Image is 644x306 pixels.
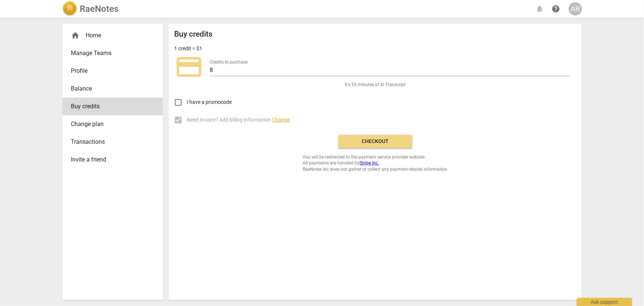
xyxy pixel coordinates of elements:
[62,80,163,98] a: Balance
[187,98,232,106] span: I have a promocode
[272,117,290,123] span: Change
[71,155,148,164] span: Invite a friend
[62,1,119,16] a: LogoRaeNotes
[187,116,290,124] span: Need invoice? Add billing information
[62,44,163,62] a: Manage Teams
[62,27,163,44] div: Home
[550,2,563,16] a: Help
[345,82,406,88] span: It's 53 minutes of AI Transcript
[62,62,163,80] a: Profile
[71,137,148,146] span: Transactions
[71,67,148,75] span: Profile
[62,151,163,169] a: Invite a friend
[80,4,119,14] h2: RaeNotes
[175,52,204,82] span: credit_card
[360,160,379,166] a: Stripe Inc.
[569,2,582,16] button: AR
[71,31,80,40] span: home
[62,1,77,16] img: Logo
[71,31,148,40] div: Home
[62,98,163,115] a: Buy credits
[71,49,148,58] span: Manage Teams
[303,154,448,173] span: You will be redirected to the payment service provider website. All payments are handled by RaeNo...
[577,298,632,306] div: Ask support
[210,60,248,64] label: Credits to purchase
[71,102,148,111] span: Buy credits
[344,138,406,145] span: Checkout
[175,45,203,52] p: 1 credit = $1
[62,133,163,151] a: Transactions
[338,135,412,148] button: Checkout
[175,30,213,39] h2: Buy credits
[552,4,561,13] span: help
[62,115,163,133] a: Change plan
[71,120,148,129] span: Change plan
[71,84,148,93] span: Balance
